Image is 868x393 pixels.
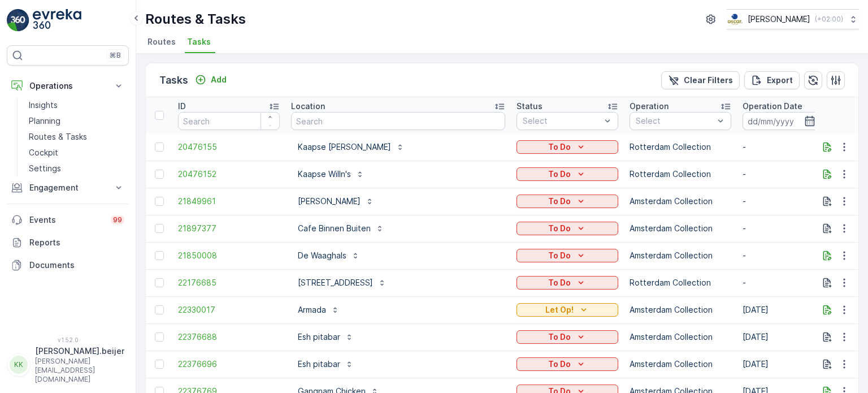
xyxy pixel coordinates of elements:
[517,167,618,181] button: To Do
[630,101,669,112] p: Operation
[178,141,280,153] a: 20476155
[298,141,391,153] p: Kaapse [PERSON_NAME]
[155,332,164,342] div: Toggle Row Selected
[517,140,618,154] button: To Do
[24,97,129,113] a: Insights
[727,13,743,25] img: basis-logo_rgb2x.png
[548,196,571,207] p: To Do
[7,346,129,384] button: KK[PERSON_NAME].beijer[PERSON_NAME][EMAIL_ADDRESS][DOMAIN_NAME]
[10,356,28,374] div: KK
[291,165,371,183] button: Kaapse Willn's
[548,223,571,234] p: To Do
[517,222,618,235] button: To Do
[155,251,164,260] div: Toggle Row Selected
[155,278,164,287] div: Toggle Row Selected
[291,219,391,237] button: Cafe Binnen Buiten
[29,100,58,111] p: Insights
[24,145,129,161] a: Cockpit
[29,115,60,127] p: Planning
[661,71,740,89] button: Clear Filters
[7,336,129,343] span: v 1.52.0
[178,277,280,288] span: 22176685
[178,112,280,130] input: Search
[517,101,542,112] p: Status
[29,214,104,226] p: Events
[744,71,800,89] button: Export
[178,359,280,370] span: 22376696
[636,115,714,127] p: Select
[291,301,346,319] button: Armada
[630,277,731,288] p: Rotterdam Collection
[748,14,810,25] p: [PERSON_NAME]
[548,169,571,180] p: To Do
[24,113,129,129] a: Planning
[155,170,164,179] div: Toggle Row Selected
[29,182,106,193] p: Engagement
[630,250,731,261] p: Amsterdam Collection
[545,304,574,316] p: Let Op!
[630,359,731,370] p: Amsterdam Collection
[29,80,106,92] p: Operations
[291,101,325,112] p: Location
[7,176,129,199] button: Engagement
[155,197,164,206] div: Toggle Row Selected
[159,72,188,88] p: Tasks
[7,9,29,32] img: logo
[35,357,124,384] p: [PERSON_NAME][EMAIL_ADDRESS][DOMAIN_NAME]
[178,169,280,180] a: 20476152
[29,163,61,174] p: Settings
[110,51,121,60] p: ⌘B
[298,331,340,343] p: Esh pitabar
[548,277,571,288] p: To Do
[29,147,58,158] p: Cockpit
[298,277,373,288] p: [STREET_ADDRESS]
[548,331,571,343] p: To Do
[727,9,859,29] button: [PERSON_NAME](+02:00)
[298,359,340,370] p: Esh pitabar
[743,112,820,130] input: dd/mm/yyyy
[178,101,186,112] p: ID
[7,254,129,277] a: Documents
[155,224,164,233] div: Toggle Row Selected
[178,196,280,207] a: 21849961
[630,196,731,207] p: Amsterdam Collection
[155,360,164,369] div: Toggle Row Selected
[7,231,129,254] a: Reports
[548,250,571,261] p: To Do
[298,304,326,316] p: Armada
[630,169,731,180] p: Rotterdam Collection
[155,142,164,152] div: Toggle Row Selected
[178,223,280,234] a: 21897377
[298,223,371,234] p: Cafe Binnen Buiten
[298,169,351,180] p: Kaapse Willn's
[187,36,211,47] span: Tasks
[178,331,280,343] a: 22376688
[630,304,731,316] p: Amsterdam Collection
[517,357,618,371] button: To Do
[178,250,280,261] span: 21850008
[7,209,129,231] a: Events99
[517,249,618,262] button: To Do
[33,9,81,32] img: logo_light-DOdMpM7g.png
[517,276,618,290] button: To Do
[298,250,346,261] p: De Waaghals
[298,196,361,207] p: [PERSON_NAME]
[291,274,393,292] button: [STREET_ADDRESS]
[145,10,246,28] p: Routes & Tasks
[211,74,227,85] p: Add
[178,304,280,316] a: 22330017
[24,129,129,145] a: Routes & Tasks
[548,359,571,370] p: To Do
[684,75,733,86] p: Clear Filters
[517,303,618,317] button: Let Op!
[630,331,731,343] p: Amsterdam Collection
[29,131,87,142] p: Routes & Tasks
[815,15,843,24] p: ( +02:00 )
[113,215,122,224] p: 99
